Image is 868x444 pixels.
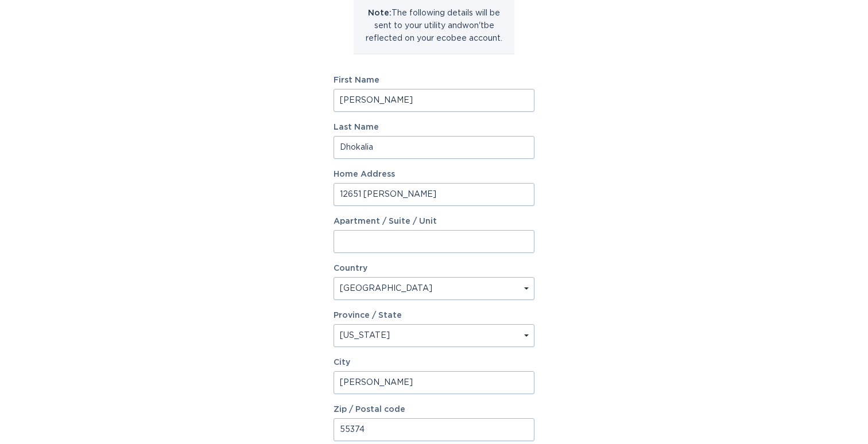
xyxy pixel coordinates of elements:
p: The following details will be sent to your utility and won't be reflected on your ecobee account. [362,7,506,45]
label: City [334,359,534,367]
label: First Name [334,76,534,84]
label: Apartment / Suite / Unit [334,217,534,225]
label: Country [334,264,367,272]
label: Zip / Postal code [334,406,534,414]
label: Last Name [334,123,534,131]
label: Province / State [334,311,402,320]
strong: Note: [368,9,392,17]
label: Home Address [334,170,534,178]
